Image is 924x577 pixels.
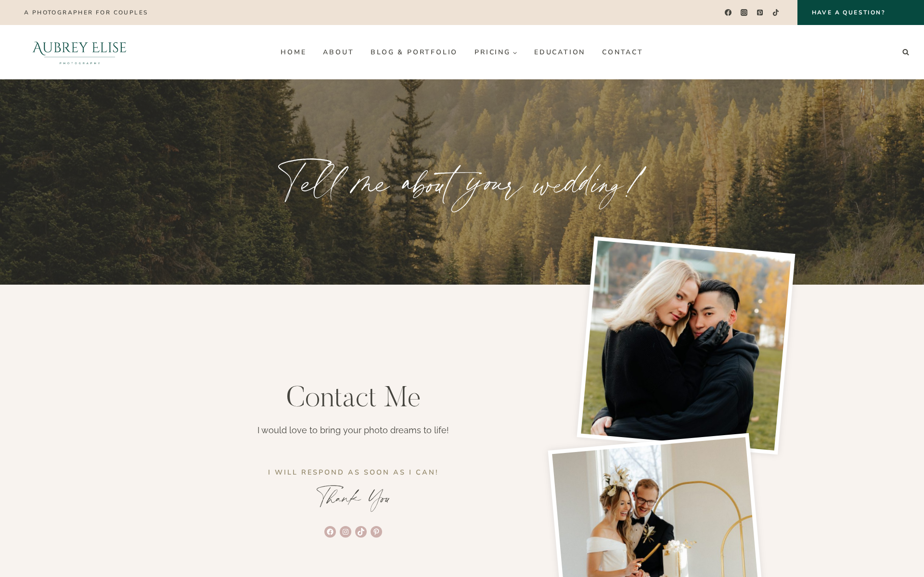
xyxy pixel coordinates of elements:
[272,45,315,60] a: Home
[257,424,449,437] p: I would love to bring your photo dreams to life!
[466,45,526,60] a: Pricing
[753,6,767,20] a: Pinterest
[899,46,912,59] button: View Search Form
[172,483,535,512] p: Thank You
[737,6,751,20] a: Instagram
[272,45,652,60] nav: Primary
[362,45,466,60] a: Blog & Portfolio
[161,153,763,211] p: Tell me about your wedding!
[594,45,652,60] a: Contact
[172,467,535,478] p: I will respond as soon as i can!
[475,49,517,56] span: Pricing
[769,6,783,20] a: TikTok
[526,45,593,60] a: Education
[721,6,735,20] a: Facebook
[315,45,362,60] a: About
[172,385,535,414] h1: Contact Me
[12,25,148,79] img: Aubrey Elise Photography
[24,9,148,16] p: A photographer for couples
